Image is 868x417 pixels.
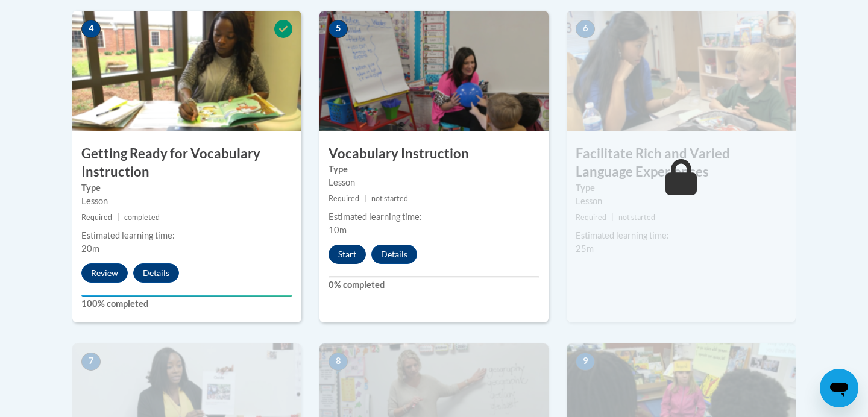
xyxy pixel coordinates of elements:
[81,297,292,310] label: 100% completed
[329,163,539,176] label: Type
[319,11,549,131] img: Course Image
[81,20,101,38] span: 4
[567,11,796,131] img: Course Image
[81,243,99,254] span: 20m
[567,145,796,182] h3: Facilitate Rich and Varied Language Experiences
[611,213,614,222] span: |
[81,181,292,195] label: Type
[329,245,366,264] button: Start
[371,194,408,203] span: not started
[81,263,128,283] button: Review
[576,181,787,195] label: Type
[329,20,348,38] span: 5
[576,195,787,208] div: Lesson
[329,278,539,292] label: 0% completed
[576,229,787,242] div: Estimated learning time:
[329,194,359,203] span: Required
[81,229,292,242] div: Estimated learning time:
[618,213,655,222] span: not started
[576,353,595,371] span: 9
[576,213,606,222] span: Required
[371,245,417,264] button: Details
[329,210,539,224] div: Estimated learning time:
[81,195,292,208] div: Lesson
[81,213,112,222] span: Required
[329,225,347,235] span: 10m
[329,176,539,189] div: Lesson
[81,295,292,297] div: Your progress
[117,213,119,222] span: |
[329,353,348,371] span: 8
[72,145,301,182] h3: Getting Ready for Vocabulary Instruction
[364,194,366,203] span: |
[576,243,594,254] span: 25m
[133,263,179,283] button: Details
[820,369,858,407] iframe: Button to launch messaging window
[319,145,549,163] h3: Vocabulary Instruction
[124,213,160,222] span: completed
[81,353,101,371] span: 7
[72,11,301,131] img: Course Image
[576,20,595,38] span: 6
